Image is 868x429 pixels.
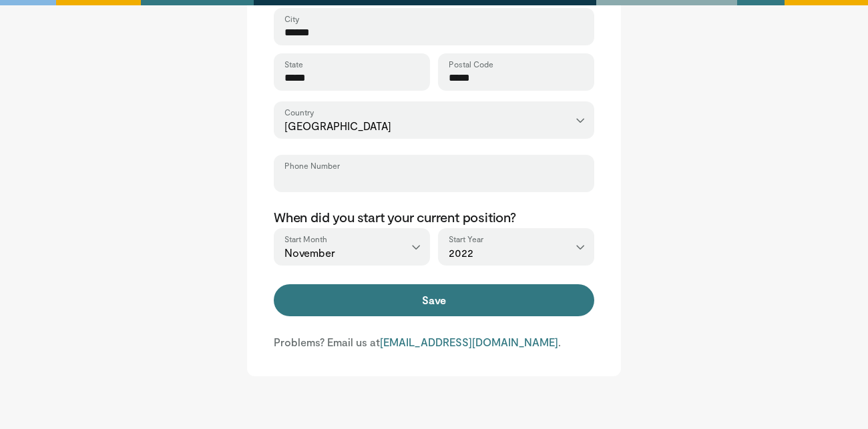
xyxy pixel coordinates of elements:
p: When did you start your current position? [274,208,594,226]
label: City [284,13,299,24]
label: Phone Number [284,160,340,171]
label: Postal Code [449,59,493,69]
button: Save [274,284,594,316]
p: Problems? Email us at . [274,335,594,350]
a: [EMAIL_ADDRESS][DOMAIN_NAME] [380,336,558,348]
label: State [284,59,303,69]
